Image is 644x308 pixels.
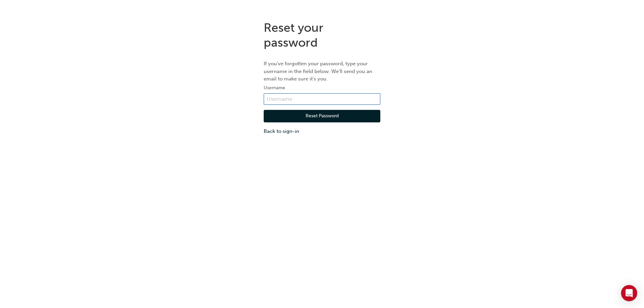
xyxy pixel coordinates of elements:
button: Reset Password [264,110,380,123]
h1: Reset your password [264,20,380,50]
input: Username [264,93,380,105]
a: Back to sign-in [264,127,380,135]
label: Username [264,84,380,92]
p: If you've forgotten your password, type your username in the field below. We'll send you an email... [264,60,380,83]
div: Open Intercom Messenger [621,285,637,301]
